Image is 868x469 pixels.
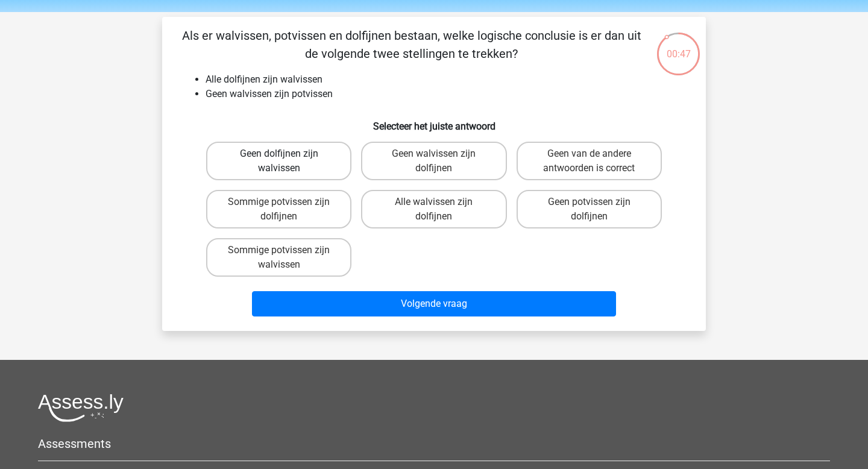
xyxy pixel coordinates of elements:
label: Alle walvissen zijn dolfijnen [361,190,506,228]
label: Sommige potvissen zijn walvissen [206,238,351,277]
label: Geen dolfijnen zijn walvissen [206,142,351,180]
h6: Selecteer het juiste antwoord [181,111,687,132]
div: 00:47 [656,31,701,61]
label: Geen walvissen zijn dolfijnen [361,142,506,180]
label: Geen van de andere antwoorden is correct [517,142,662,180]
button: Volgende vraag [252,291,617,316]
li: Alle dolfijnen zijn walvissen [206,72,687,87]
p: Als er walvissen, potvissen en dolfijnen bestaan, welke logische conclusie is er dan uit de volge... [181,27,641,63]
img: Assessly logo [38,394,124,422]
li: Geen walvissen zijn potvissen [206,87,687,101]
label: Geen potvissen zijn dolfijnen [517,190,662,228]
h5: Assessments [38,436,830,451]
label: Sommige potvissen zijn dolfijnen [206,190,351,228]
